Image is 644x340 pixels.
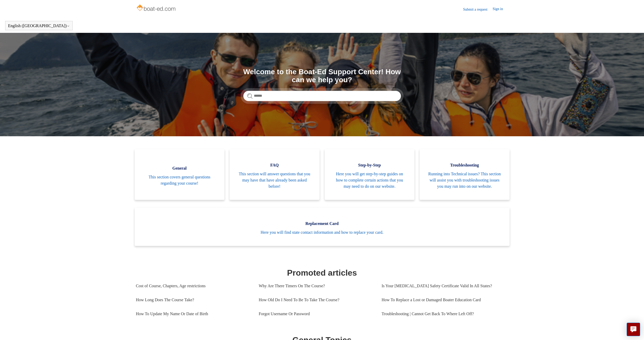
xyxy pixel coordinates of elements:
a: Is Your [MEDICAL_DATA] Safety Certificate Valid In All States? [382,279,504,293]
span: General [142,165,217,171]
img: Boat-Ed Help Center home page [136,3,177,13]
span: FAQ [237,162,312,168]
span: Troubleshooting [427,162,502,168]
a: How Old Do I Need To Be To Take The Course? [259,293,374,307]
a: Step-by-Step Here you will get step-by-step guides on how to complete certain actions that you ma... [325,149,415,200]
a: General This section covers general questions regarding your course! [135,149,225,200]
a: Troubleshooting Running into Technical issues? This section will assist you with troubleshooting ... [420,149,510,200]
button: English ([GEOGRAPHIC_DATA]) [8,24,70,28]
a: Sign in [493,6,508,12]
button: Live chat [627,323,640,336]
a: How Long Does The Course Take? [136,293,251,307]
a: Forgot Username Or Password [259,307,374,321]
a: Replacement Card Here you will find state contact information and how to replace your card. [135,208,510,246]
input: Search [243,91,401,101]
span: Running into Technical issues? This section will assist you with troubleshooting issues you may r... [427,171,502,190]
a: Troubleshooting | Cannot Get Back To Where Left Off? [382,307,504,321]
span: Here you will get step-by-step guides on how to complete certain actions that you may need to do ... [332,171,407,190]
h1: Welcome to the Boat-Ed Support Center! How can we help you? [243,68,401,84]
a: How To Update My Name Or Date of Birth [136,307,251,321]
span: Replacement Card [142,221,502,227]
span: This section will answer questions that you may have that have already been asked before! [237,171,312,190]
a: Cost of Course, Chapters, Age restrictions [136,279,251,293]
a: Submit a request [463,7,493,12]
span: This section covers general questions regarding your course! [142,174,217,186]
span: Step-by-Step [332,162,407,168]
a: FAQ This section will answer questions that you may have that have already been asked before! [230,149,320,200]
a: How To Replace a Lost or Damaged Boater Education Card [382,293,504,307]
span: Here you will find state contact information and how to replace your card. [142,229,502,236]
a: Why Are There Timers On The Course? [259,279,374,293]
h1: Promoted articles [136,267,508,279]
